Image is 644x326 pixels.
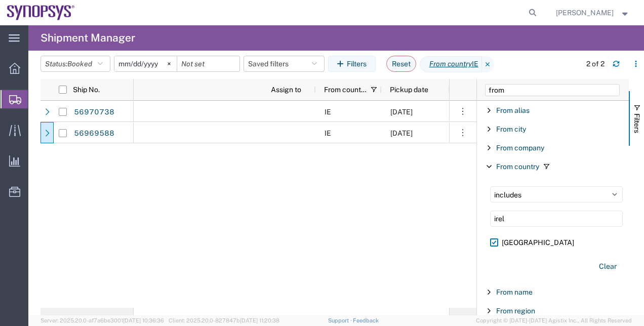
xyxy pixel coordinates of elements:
span: IE [325,129,331,137]
div: Filter List 9 Filters [477,101,629,315]
button: Reset [386,56,416,72]
button: Status:Booked [41,56,110,72]
input: Not set [114,56,177,71]
a: Support [328,317,353,323]
span: Server: 2025.20.0-af7a6be3001 [41,317,164,323]
span: From country [496,162,539,171]
span: From region [496,307,535,315]
a: Feedback [353,317,379,323]
span: Pickup date [390,86,428,94]
span: Rachelle Varela [556,7,614,18]
span: From city [496,125,526,133]
label: [GEOGRAPHIC_DATA] [490,235,623,250]
span: IE [325,108,331,116]
span: Filters [633,113,641,133]
i: From country [429,59,472,69]
h4: Shipment Manager [41,25,135,51]
span: From name [496,288,533,296]
span: Copyright © [DATE]-[DATE] Agistix Inc., All Rights Reserved [476,316,632,325]
a: 56970738 [73,104,115,120]
button: [PERSON_NAME] [555,7,630,19]
span: From alias [496,106,530,114]
span: 09/30/2025 [390,129,413,137]
div: 2 of 2 [586,59,605,69]
input: Search filter... [490,211,623,227]
span: [DATE] 10:36:36 [123,317,164,323]
button: Clear [593,258,623,275]
input: Filter Columns Input [485,84,620,96]
span: 09/30/2025 [390,108,413,116]
button: Filters [328,56,376,72]
span: Client: 2025.20.0-827847b [169,317,279,323]
span: [DATE] 11:20:38 [240,317,279,323]
span: From company [496,144,544,152]
span: From country [324,86,367,94]
span: Booked [67,60,92,68]
span: Ship No. [73,86,100,94]
button: Saved filters [244,56,325,72]
a: 56969588 [73,126,115,142]
span: Assign to [271,86,301,94]
input: Not set [177,56,239,71]
span: From country IE [420,56,482,72]
img: logo [7,5,75,20]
